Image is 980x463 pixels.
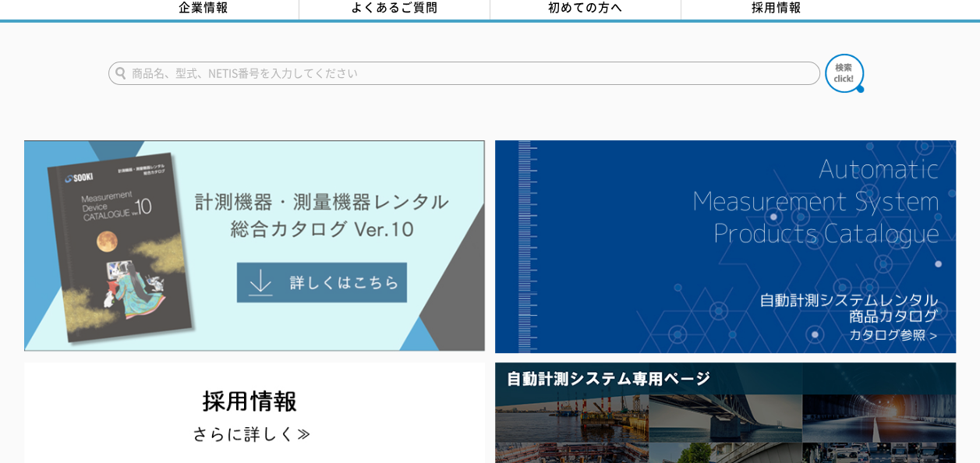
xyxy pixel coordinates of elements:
input: 商品名、型式、NETIS番号を入力してください [108,62,820,85]
img: Catalog Ver10 [24,140,485,352]
img: 自動計測システムカタログ [495,140,956,353]
img: btn_search.png [825,54,864,93]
